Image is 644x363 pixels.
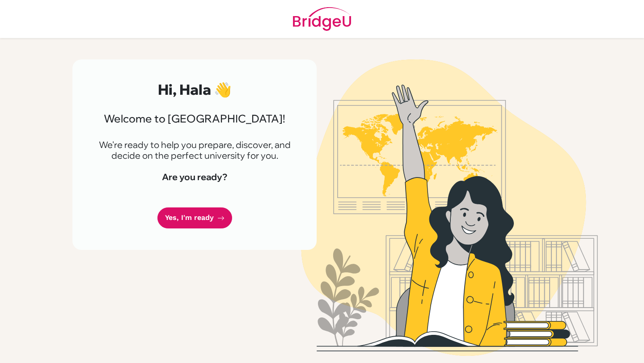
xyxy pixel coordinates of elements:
p: We're ready to help you prepare, discover, and decide on the perfect university for you. [94,139,295,161]
h4: Are you ready? [94,172,295,182]
h3: Welcome to [GEOGRAPHIC_DATA]! [94,112,295,125]
h2: Hi, Hala 👋 [94,81,295,98]
a: Yes, I'm ready [157,207,232,228]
